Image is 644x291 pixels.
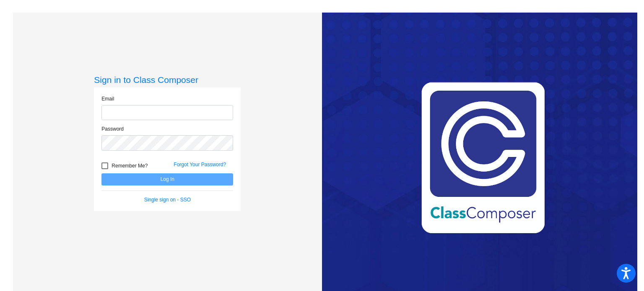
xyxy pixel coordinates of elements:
[101,125,124,133] label: Password
[174,162,226,167] a: Forgot Your Password?
[101,173,233,185] button: Log In
[144,197,191,203] a: Single sign on - SSO
[101,95,114,103] label: Email
[112,161,148,171] span: Remember Me?
[94,75,241,85] h3: Sign in to Class Composer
